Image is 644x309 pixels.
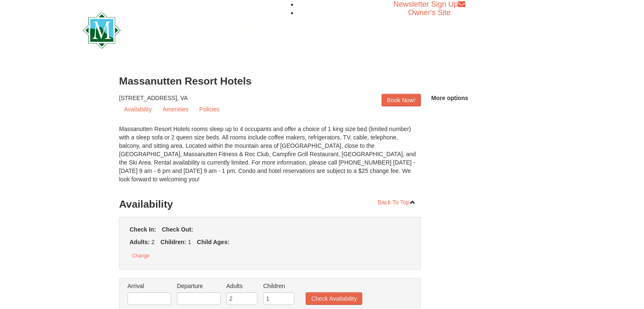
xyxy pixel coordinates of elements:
[226,282,257,290] label: Adults
[263,282,294,290] label: Children
[83,19,275,39] a: Massanutten Resort
[382,94,421,106] a: Book Now!
[306,292,362,305] button: Check Availability
[162,226,193,233] strong: Check Out:
[158,103,193,116] a: Amenities
[161,239,186,245] strong: Children:
[151,239,155,245] span: 2
[408,8,451,17] a: Owner's Site
[130,226,156,233] strong: Check In:
[119,103,157,116] a: Availability
[119,196,421,213] h3: Availability
[177,282,221,290] label: Departure
[119,73,525,90] h3: Massanutten Resort Hotels
[127,282,171,290] label: Arrival
[188,239,191,245] span: 1
[431,95,468,101] span: More options
[372,196,421,209] a: Back To Top
[83,12,275,49] img: Massanutten Resort Logo
[119,125,421,192] div: Massanutten Resort Hotels rooms sleep up to 4 occupants and offer a choice of 1 king size bed (li...
[127,250,154,261] button: Change
[197,239,229,245] strong: Child Ages:
[130,239,150,245] strong: Adults:
[194,103,224,116] a: Policies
